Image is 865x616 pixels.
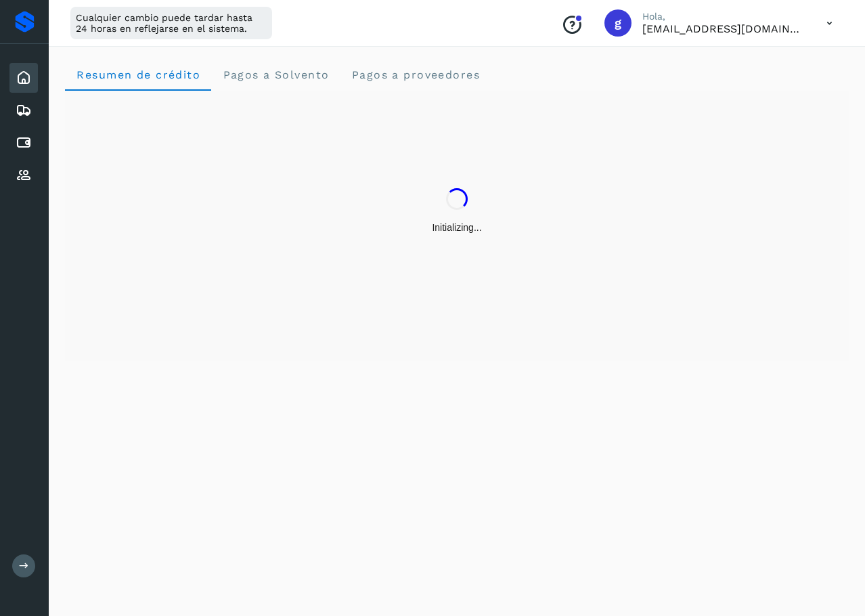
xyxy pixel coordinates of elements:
span: Resumen de crédito [76,68,200,81]
p: garvizu@joffroy.com [642,22,805,35]
p: Hola, [642,11,805,22]
span: Pagos a Solvento [222,68,329,81]
div: Embarques [9,95,38,125]
div: Cuentas por pagar [9,128,38,158]
span: Pagos a proveedores [351,68,480,81]
div: Inicio [9,63,38,93]
div: Proveedores [9,160,38,190]
div: Cualquier cambio puede tardar hasta 24 horas en reflejarse en el sistema. [70,7,272,39]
